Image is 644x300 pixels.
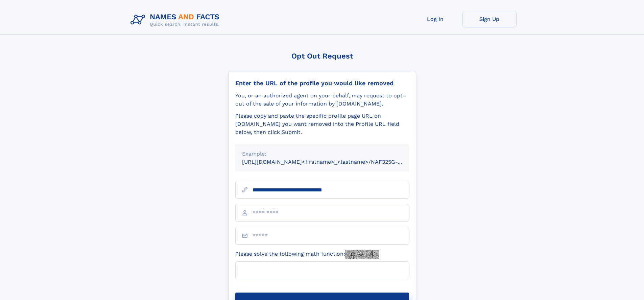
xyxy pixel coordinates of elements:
label: Please solve the following math function: [235,250,379,259]
small: [URL][DOMAIN_NAME]<firstname>_<lastname>/NAF325G-xxxxxxxx [242,159,422,165]
img: Logo Names and Facts [128,11,225,29]
div: Please copy and paste the specific profile page URL on [DOMAIN_NAME] you want removed into the Pr... [235,112,409,136]
div: You, or an authorized agent on your behalf, may request to opt-out of the sale of your informatio... [235,92,409,108]
div: Opt Out Request [228,52,416,60]
div: Example: [242,150,402,158]
a: Sign Up [462,11,517,27]
div: Enter the URL of the profile you would like removed [235,79,409,87]
a: Log In [408,11,462,27]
